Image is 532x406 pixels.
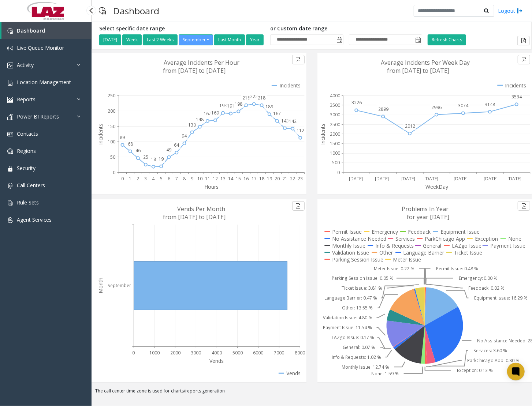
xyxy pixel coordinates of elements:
[330,93,340,99] text: 4000
[182,133,187,139] text: 94
[183,176,186,182] text: 8
[343,345,375,351] text: General: 0.07 %
[197,176,202,182] text: 10
[177,205,225,213] text: Vends Per Month
[242,95,250,101] text: 218
[258,95,265,101] text: 218
[330,112,340,118] text: 3000
[92,388,532,398] div: The call center time zone is used for charts/reports generation
[473,348,507,354] text: Services: 3.60 %
[143,34,178,45] button: Last 2 Weeks
[274,110,281,117] text: 167
[188,122,196,128] text: 130
[407,213,450,221] text: for year [DATE]
[298,176,303,182] text: 23
[374,266,414,272] text: Meter Issue: 0.22 %
[323,325,372,331] text: Payment Issue: 11.54 %
[214,34,245,45] button: Last Month
[498,7,523,15] a: Logout
[468,285,505,292] text: Feedback: 0.02 %
[270,26,422,32] h5: or Custom date range
[342,285,382,292] text: Ticket Issue: 3.81 %
[17,216,52,223] span: Agent Services
[517,36,530,45] button: Export to pdf
[108,108,115,114] text: 200
[236,176,241,182] text: 15
[459,275,498,282] text: Emergency: 0.00 %
[332,335,374,341] text: LAZgo Issue: 0.17 %
[108,139,115,145] text: 100
[159,156,164,162] text: 19
[170,350,181,356] text: 2000
[267,176,272,182] text: 19
[174,142,179,148] text: 64
[17,27,45,34] span: Dashboard
[467,358,520,364] text: ParkChicago App: 0.80 %
[128,141,133,147] text: 68
[137,176,139,182] text: 2
[164,59,239,67] text: Average Incidents Per Hour
[213,176,218,182] text: 12
[250,94,258,100] text: 222
[518,55,530,64] button: Export to pdf
[17,79,71,86] span: Location Management
[319,124,326,145] text: Incidents
[17,182,45,189] span: Call Centers
[330,102,340,108] text: 3500
[17,96,36,103] span: Reports
[1,22,92,39] a: Dashboard
[99,2,106,20] img: pageIcon
[507,176,521,182] text: [DATE]
[7,45,13,51] img: 'icon'
[151,156,156,162] text: 18
[375,176,389,182] text: [DATE]
[17,113,59,120] span: Power BI Reports
[219,102,227,109] text: 193
[297,127,304,134] text: 112
[17,61,34,68] span: Activity
[292,201,305,211] button: Export to pdf
[209,357,224,364] text: Vends
[191,350,201,356] text: 3000
[108,123,115,129] text: 150
[252,176,257,182] text: 17
[253,350,264,356] text: 6000
[196,116,204,123] text: 148
[7,97,13,103] img: 'icon'
[7,217,13,223] img: 'icon'
[7,149,13,154] img: 'icon'
[175,176,178,182] text: 7
[205,176,210,182] text: 11
[337,169,340,176] text: 0
[135,147,141,154] text: 46
[133,350,135,356] text: 0
[342,305,373,311] text: Other: 13.55 %
[168,176,170,182] text: 6
[120,134,125,140] text: 89
[179,34,213,45] button: September
[110,154,115,160] text: 50
[512,94,522,100] text: 3534
[387,67,450,75] text: from [DATE] to [DATE]
[7,131,13,137] img: 'icon'
[163,213,226,221] text: from [DATE] to [DATE]
[458,103,469,109] text: 3074
[7,28,13,34] img: 'icon'
[295,350,305,356] text: 8000
[204,110,211,117] text: 167
[97,124,104,145] text: Incidents
[122,34,142,45] button: Week
[97,278,104,294] text: Month
[425,183,449,190] text: WeekDay
[109,2,163,20] h3: Dashboard
[129,176,131,182] text: 1
[274,350,284,356] text: 7000
[281,118,289,124] text: 143
[17,199,39,206] span: Rule Sets
[474,295,528,301] text: Equipment Issue: 16.29 %
[378,106,388,112] text: 2899
[99,34,121,45] button: [DATE]
[292,55,305,64] button: Export to pdf
[143,154,148,160] text: 25
[232,350,243,356] text: 5000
